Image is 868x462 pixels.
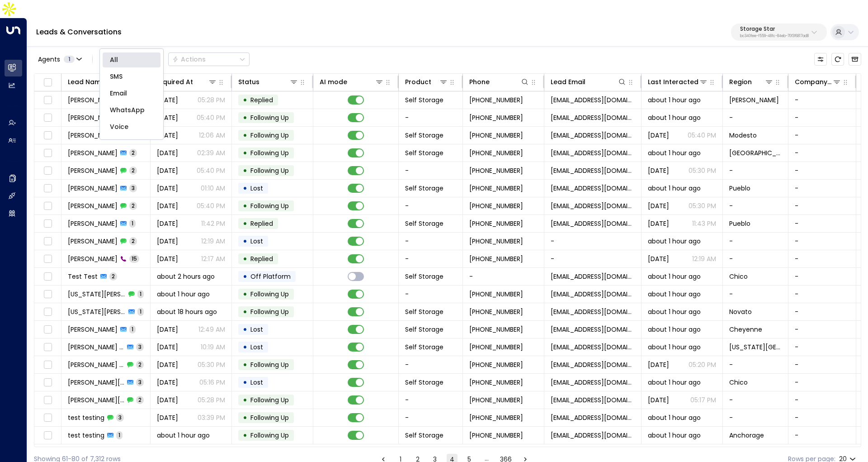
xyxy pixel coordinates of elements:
[110,122,128,132] span: Voice
[110,105,145,115] span: WhatsApp
[110,139,143,148] span: Web Chat
[110,55,118,65] span: All
[110,89,127,98] span: Email
[110,72,123,81] span: SMS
